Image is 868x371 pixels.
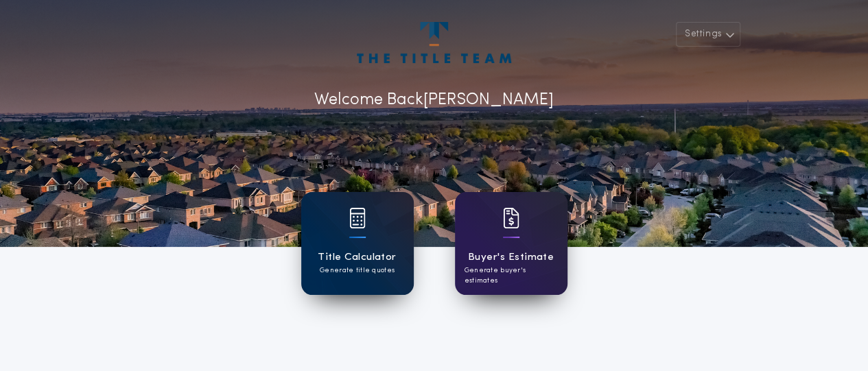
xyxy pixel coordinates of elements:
[468,250,554,265] h1: Buyer's Estimate
[503,208,519,228] img: card icon
[455,192,567,295] a: card iconBuyer's EstimateGenerate buyer's estimates
[314,88,554,112] p: Welcome Back [PERSON_NAME]
[318,250,396,265] h1: Title Calculator
[320,265,395,276] p: Generate title quotes
[349,208,366,228] img: card icon
[465,265,558,286] p: Generate buyer's estimates
[676,22,740,47] button: Settings
[357,22,511,63] img: account-logo
[301,192,414,295] a: card iconTitle CalculatorGenerate title quotes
